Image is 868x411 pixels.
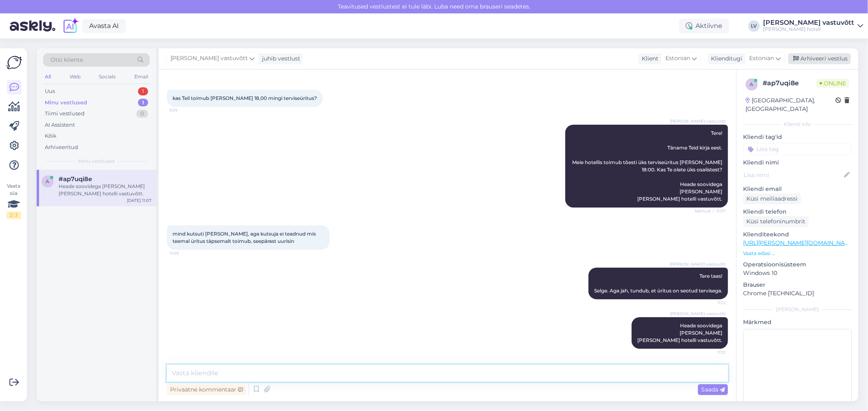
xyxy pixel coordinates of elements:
span: Heade soovidega [PERSON_NAME] [PERSON_NAME] hotelli vastuvõtt. [637,322,722,343]
p: Kliendi telefon [743,208,852,216]
p: Windows 10 [743,269,852,277]
div: 1 [138,99,148,107]
span: 11:09 [169,250,200,256]
div: AI Assistent [45,121,75,129]
p: Kliendi email [743,185,852,193]
span: #ap7uqi8e [59,175,92,183]
div: Küsi meiliaadressi [743,193,801,204]
div: 1 [138,87,148,95]
span: Otsi kliente [50,56,83,64]
div: Socials [97,71,117,82]
span: a [750,81,754,87]
span: [PERSON_NAME] vastuvõtt [670,261,726,267]
div: Aktiivne [679,19,729,33]
p: Operatsioonisüsteem [743,260,852,269]
a: [URL][PERSON_NAME][DOMAIN_NAME] [743,239,855,247]
span: Estonian [749,54,774,63]
div: Klienditugi [708,54,742,63]
img: explore-ai [62,17,79,35]
div: Klient [638,54,658,63]
div: 2 / 3 [7,212,21,219]
span: 9:39 [169,107,200,113]
div: Uus [45,87,55,95]
span: [PERSON_NAME] vastuvõtt [670,118,726,124]
span: 11:12 [695,300,726,306]
span: Saada [701,386,725,393]
div: All [43,71,52,82]
div: [PERSON_NAME] hotell [763,26,854,32]
div: Web [68,71,82,82]
div: [GEOGRAPHIC_DATA], [GEOGRAPHIC_DATA] [746,96,835,113]
p: Vaata edasi ... [743,250,852,257]
a: Avasta AI [82,19,126,33]
span: [PERSON_NAME] vastuvõtt [171,54,248,63]
div: [DATE] 11:07 [127,197,151,203]
span: Nähtud ✓ 11:07 [695,208,726,214]
p: Klienditeekond [743,230,852,239]
span: mind kutsuti [PERSON_NAME], aga kutsuja ei teadnud mis teemal üritus täpsemalt toimub, seepärast ... [173,231,317,244]
div: [PERSON_NAME] vastuvõtt [763,19,854,26]
input: Lisa tag [743,143,852,155]
span: a [46,178,50,184]
p: Kliendi tag'id [743,133,852,141]
div: juhib vestlust [259,54,300,63]
div: Vaata siia [7,182,21,219]
div: [PERSON_NAME] [743,306,852,313]
a: [PERSON_NAME] vastuvõtt[PERSON_NAME] hotell [763,19,863,32]
div: Arhiveeritud [45,143,78,151]
div: Heade soovidega [PERSON_NAME] [PERSON_NAME] hotelli vastuvõtt. [59,183,151,197]
p: Brauser [743,281,852,289]
div: 0 [136,110,148,118]
div: LV [748,20,760,32]
img: Askly Logo [7,55,22,70]
div: Email [133,71,150,82]
span: 11:12 [695,349,726,355]
span: kas Teil toimub [PERSON_NAME] 18,00 mingi terviseüritus? [173,95,317,101]
div: # ap7uqi8e [763,78,816,88]
div: Kliendi info [743,121,852,128]
p: Kliendi nimi [743,158,852,167]
div: Arhiveeri vestlus [788,53,851,64]
div: Kõik [45,132,57,140]
div: Privaatne kommentaar [167,384,246,395]
p: Märkmed [743,318,852,327]
span: [PERSON_NAME] vastuvõtt [670,311,726,317]
p: Chrome [TECHNICAL_ID] [743,289,852,298]
div: Minu vestlused [45,99,87,107]
span: Minu vestlused [78,158,115,165]
span: Online [816,79,849,88]
span: Estonian [665,54,690,63]
div: Tiimi vestlused [45,110,85,118]
input: Lisa nimi [743,171,842,180]
div: Küsi telefoninumbrit [743,216,809,227]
